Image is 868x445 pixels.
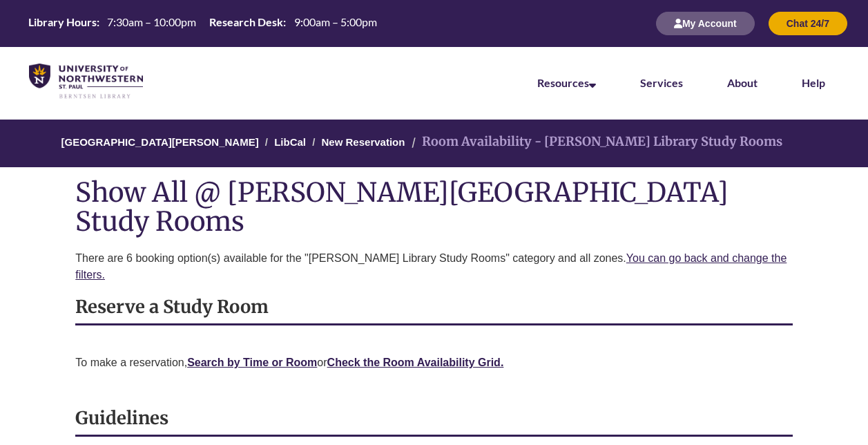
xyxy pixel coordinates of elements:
table: Hours Today [23,15,382,31]
strong: Reserve a Study Room [75,296,269,318]
a: Resources [537,76,596,89]
p: To make a reservation, or [75,354,792,371]
span: 7:30am – 10:00pm [107,15,196,28]
a: Chat 24/7 [769,17,847,29]
a: LibCal [274,136,306,148]
a: New Reservation [322,136,405,148]
button: Chat 24/7 [769,12,847,35]
th: Research Desk: [204,15,288,30]
a: [GEOGRAPHIC_DATA][PERSON_NAME] [61,136,259,148]
button: My Account [656,12,755,35]
li: Room Availability - [PERSON_NAME] Library Study Rooms [408,132,782,152]
a: Services [640,76,683,89]
th: Library Hours: [23,15,102,30]
a: You can go back and change the filters. [75,252,787,281]
a: About [727,76,758,89]
span: 9:00am – 5:00pm [294,15,377,28]
a: Search by Time or Room [187,357,317,368]
a: Help [802,76,825,89]
h1: Show All @ [PERSON_NAME][GEOGRAPHIC_DATA] Study Rooms [75,178,792,236]
p: There are 6 booking option(s) available for the "[PERSON_NAME] Library Study Rooms" category and ... [75,250,792,283]
strong: Guidelines [75,407,168,429]
a: Check the Room Availability Grid. [327,357,504,368]
a: My Account [656,17,755,29]
a: Hours Today [23,15,382,32]
img: UNWSP Library Logo [29,64,143,100]
nav: Breadcrumb [75,120,792,167]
